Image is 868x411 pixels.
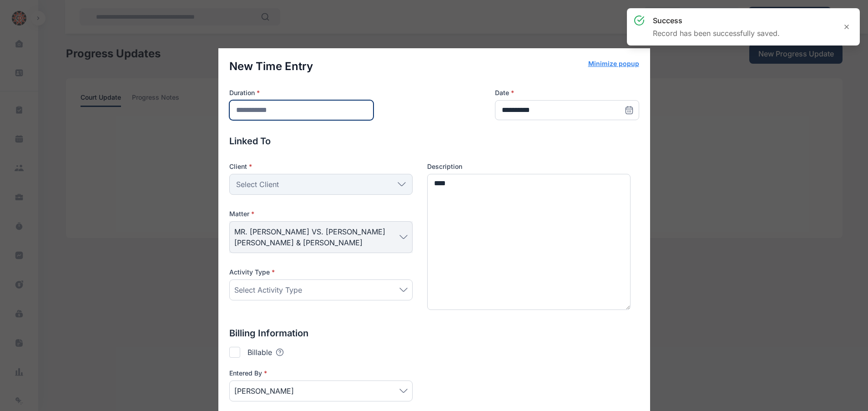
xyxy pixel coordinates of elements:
label: Duration [229,88,373,97]
span: Select Client [236,179,279,190]
span: [PERSON_NAME] [234,386,294,396]
span: Matter [229,209,254,218]
p: Client [229,162,413,171]
button: Minimize popup [588,59,639,68]
p: Billable [247,347,272,358]
span: Select Activity Type [234,284,302,295]
h3: success [653,15,780,26]
p: Linked To [229,135,639,147]
span: Activity Type [229,268,275,277]
label: Date [495,88,639,97]
p: Record has been successfully saved. [653,28,780,39]
p: Billing Information [229,327,639,340]
span: MR. [PERSON_NAME] VS. [PERSON_NAME] [PERSON_NAME] & [PERSON_NAME] [234,226,399,248]
span: Entered By [229,369,267,378]
p: New Time Entry [229,59,313,74]
label: Description [427,162,632,171]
